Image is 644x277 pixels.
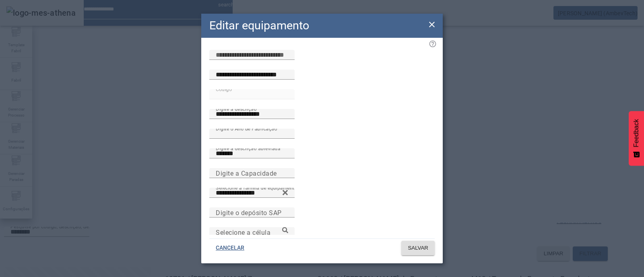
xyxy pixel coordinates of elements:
[216,125,277,131] mat-label: Digite o Ano de Fabricação
[216,169,277,177] mat-label: Digite a Capacidade
[408,244,428,252] span: SALVAR
[633,119,640,147] span: Feedback
[401,241,435,255] button: SALVAR
[216,145,281,151] mat-label: Digite a descrição abreviada
[629,111,644,166] button: Feedback - Mostrar pesquisa
[216,106,256,111] mat-label: Digite a descrição
[216,188,288,198] input: Number
[216,228,288,237] input: Number
[209,17,309,34] h2: Editar equipamento
[209,241,251,255] button: CANCELAR
[216,86,232,92] mat-label: Código
[216,209,282,216] mat-label: Digite o depósito SAP
[216,185,297,190] mat-label: Selecione a família de equipamento
[216,228,270,236] mat-label: Selecione a célula
[216,244,244,252] span: CANCELAR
